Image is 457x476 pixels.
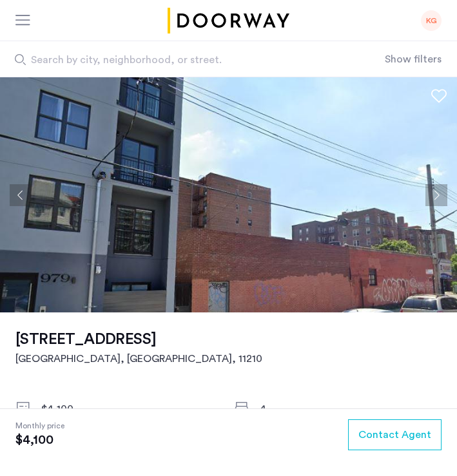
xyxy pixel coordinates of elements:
span: $4,100 [15,432,64,448]
button: Previous apartment [10,184,32,206]
button: button [348,419,442,450]
a: [STREET_ADDRESS][GEOGRAPHIC_DATA], [GEOGRAPHIC_DATA], 11210 [15,328,262,367]
h1: [STREET_ADDRESS] [15,328,262,351]
a: Cazamio logo [166,8,292,33]
span: Monthly price [15,419,64,432]
h2: [GEOGRAPHIC_DATA], [GEOGRAPHIC_DATA] , 11210 [15,351,262,367]
img: logo [166,8,292,33]
div: 4 [260,401,442,417]
button: Show or hide filters [385,52,442,67]
button: Next apartment [425,184,447,206]
span: Contact Agent [358,427,431,443]
div: $4,100 [41,401,224,417]
div: KG [421,10,442,31]
span: Search by city, neighborhood, or street. [31,52,339,68]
